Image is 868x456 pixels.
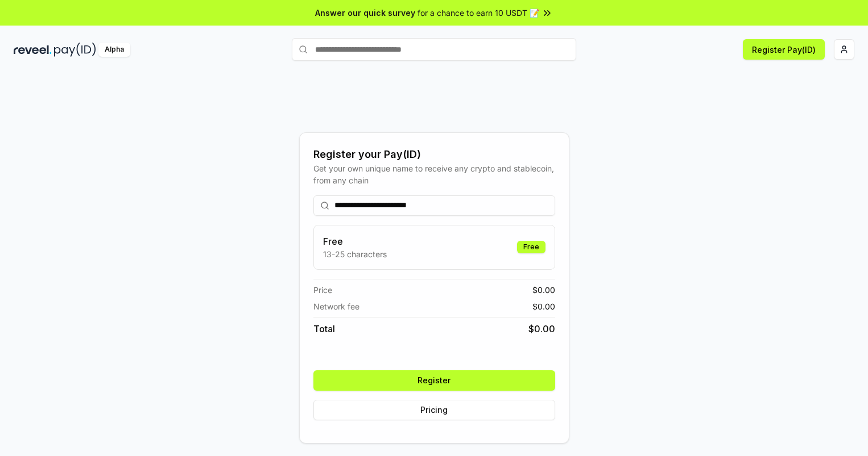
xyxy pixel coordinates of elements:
[532,300,555,312] span: $ 0.00
[528,322,555,336] span: $ 0.00
[743,39,825,60] button: Register Pay(ID)
[98,43,130,57] div: Alpha
[315,7,415,19] span: Answer our quick survey
[14,43,52,57] img: reveel_dark
[313,284,332,296] span: Price
[323,235,387,248] h3: Free
[313,162,555,186] div: Get your own unique name to receive any crypto and stablecoin, from any chain
[313,300,359,312] span: Network fee
[517,241,545,253] div: Free
[313,147,555,162] div: Register your Pay(ID)
[323,248,387,260] p: 13-25 characters
[313,400,555,420] button: Pricing
[54,43,96,57] img: pay_id
[313,322,335,336] span: Total
[532,284,555,296] span: $ 0.00
[418,7,539,19] span: for a chance to earn 10 USDT 📝
[313,370,555,391] button: Register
